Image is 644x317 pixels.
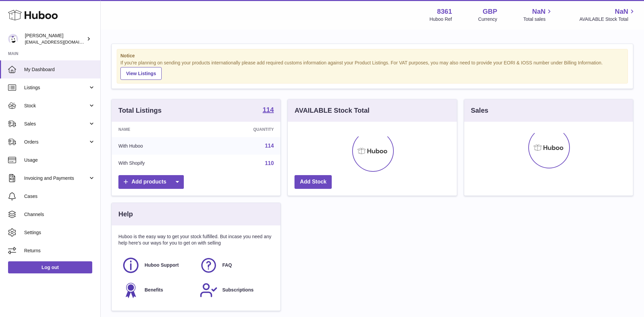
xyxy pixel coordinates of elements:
[24,121,88,127] span: Sales
[263,106,274,113] strong: 114
[24,229,95,236] span: Settings
[8,261,92,273] a: Log out
[615,7,628,16] span: NaN
[478,16,497,22] div: Currency
[24,211,95,218] span: Channels
[203,122,280,137] th: Quantity
[532,7,545,16] span: NaN
[24,66,95,73] span: My Dashboard
[112,137,203,155] td: With Huboo
[430,16,452,22] div: Huboo Ref
[579,7,636,22] a: NaN AVAILABLE Stock Total
[579,16,636,22] span: AVAILABLE Stock Total
[24,139,88,145] span: Orders
[24,193,95,200] span: Cases
[483,7,497,16] strong: GBP
[145,262,179,268] span: Huboo Support
[294,175,332,189] a: Add Stock
[24,248,95,254] span: Returns
[200,256,271,274] a: FAQ
[122,281,193,299] a: Benefits
[145,287,163,293] span: Benefits
[118,175,184,189] a: Add products
[25,33,85,45] div: [PERSON_NAME]
[118,210,133,219] h3: Help
[120,60,624,80] div: If you're planning on sending your products internationally please add required customs informati...
[523,7,553,22] a: NaN Total sales
[120,67,162,80] a: View Listings
[263,106,274,114] a: 114
[222,262,232,268] span: FAQ
[200,281,271,299] a: Subscriptions
[112,122,203,137] th: Name
[25,39,99,45] span: [EMAIL_ADDRESS][DOMAIN_NAME]
[24,157,95,163] span: Usage
[471,106,488,115] h3: Sales
[222,287,254,293] span: Subscriptions
[24,103,88,109] span: Stock
[265,143,274,149] a: 114
[112,155,203,172] td: With Shopify
[120,53,624,59] strong: Notice
[118,106,162,115] h3: Total Listings
[24,175,88,181] span: Invoicing and Payments
[122,256,193,274] a: Huboo Support
[118,233,274,246] p: Huboo is the easy way to get your stock fulfilled. But incase you need any help here's our ways f...
[437,7,452,16] strong: 8361
[294,106,369,115] h3: AVAILABLE Stock Total
[24,85,88,91] span: Listings
[8,34,18,44] img: internalAdmin-8361@internal.huboo.com
[265,160,274,166] a: 110
[523,16,553,22] span: Total sales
